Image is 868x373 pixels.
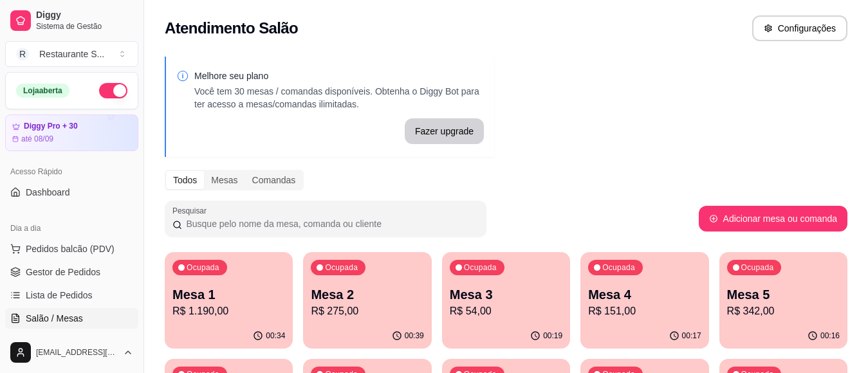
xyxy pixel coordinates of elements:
p: Mesa 1 [172,286,285,304]
p: R$ 54,00 [450,304,562,319]
button: OcupadaMesa 5R$ 342,0000:16 [719,252,847,349]
article: até 08/09 [21,134,53,144]
div: Restaurante S ... [39,48,104,60]
div: Loja aberta [16,84,69,98]
p: Ocupada [325,262,358,273]
p: Você tem 30 mesas / comandas disponíveis. Obtenha o Diggy Bot para ter acesso a mesas/comandas il... [194,85,484,111]
p: 00:34 [266,331,285,341]
p: 00:19 [543,331,562,341]
a: Diggy Pro + 30até 08/09 [5,114,138,151]
p: Ocupada [741,262,774,273]
button: Select a team [5,41,138,67]
a: Dashboard [5,182,138,203]
p: 00:39 [405,331,424,341]
a: Lista de Pedidos [5,285,138,305]
div: Dia a dia [5,218,138,239]
p: Ocupada [464,262,497,273]
button: OcupadaMesa 1R$ 1.190,0000:34 [165,252,293,349]
div: Todos [166,171,204,189]
button: Alterar Status [99,83,127,98]
p: Melhore seu plano [194,69,484,82]
span: R [16,48,29,60]
button: OcupadaMesa 4R$ 151,0000:17 [580,252,708,349]
input: Pesquisar [182,217,479,230]
button: Fazer upgrade [405,118,484,144]
p: Ocupada [187,262,219,273]
span: Lista de Pedidos [26,289,93,302]
a: Salão / Mesas [5,308,138,329]
button: OcupadaMesa 2R$ 275,0000:39 [303,252,431,349]
p: 00:17 [682,331,701,341]
p: R$ 275,00 [311,304,423,319]
div: Comandas [245,171,303,189]
span: Diggy [36,10,133,21]
span: Gestor de Pedidos [26,266,100,278]
span: [EMAIL_ADDRESS][DOMAIN_NAME] [36,347,118,358]
p: Mesa 3 [450,286,562,304]
button: [EMAIL_ADDRESS][DOMAIN_NAME] [5,337,138,368]
p: Mesa 5 [727,286,840,304]
p: R$ 1.190,00 [172,304,285,319]
label: Pesquisar [172,205,211,216]
p: 00:16 [820,331,840,341]
span: Pedidos balcão (PDV) [26,242,115,255]
p: Mesa 4 [588,286,701,304]
span: Sistema de Gestão [36,21,133,32]
button: Adicionar mesa ou comanda [699,206,847,232]
p: Ocupada [602,262,635,273]
div: Mesas [204,171,245,189]
div: Acesso Rápido [5,161,138,182]
span: Salão / Mesas [26,312,83,325]
article: Diggy Pro + 30 [24,122,78,131]
span: Dashboard [26,186,70,199]
button: Pedidos balcão (PDV) [5,239,138,259]
button: OcupadaMesa 3R$ 54,0000:19 [442,252,570,349]
a: DiggySistema de Gestão [5,5,138,36]
a: Diggy Botnovo [5,331,138,352]
p: Mesa 2 [311,286,423,304]
h2: Atendimento Salão [165,18,298,39]
p: R$ 342,00 [727,304,840,319]
button: Configurações [752,15,847,41]
a: Gestor de Pedidos [5,262,138,282]
p: R$ 151,00 [588,304,701,319]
